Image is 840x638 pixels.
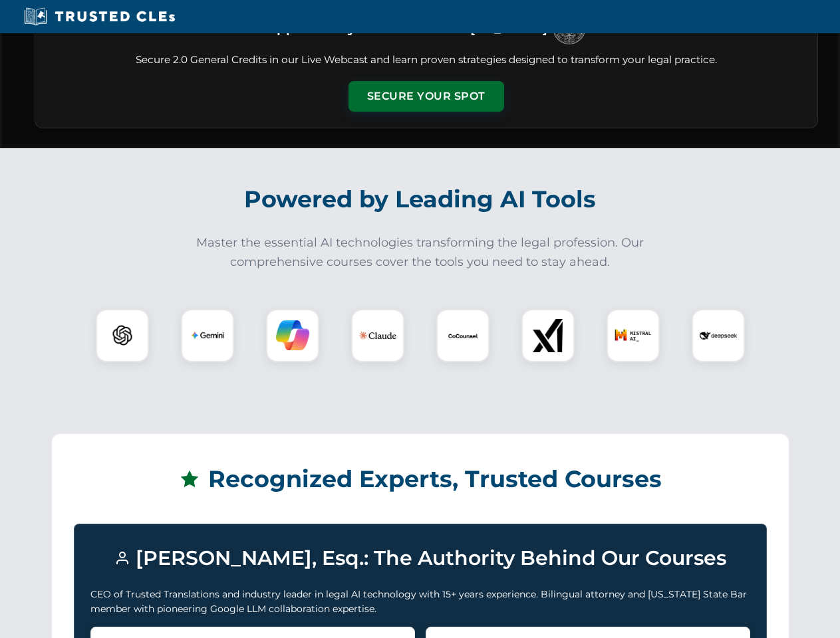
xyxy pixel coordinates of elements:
[90,587,750,617] p: CEO of Trusted Translations and industry leader in legal AI technology with 15+ years experience....
[276,319,309,352] img: Copilot Logo
[188,233,653,272] p: Master the essential AI technologies transforming the legal profession. Our comprehensive courses...
[20,7,179,27] img: Trusted CLEs
[692,309,745,362] div: DeepSeek
[521,309,575,362] div: xAI
[52,176,789,223] h2: Powered by Leading AI Tools
[349,81,504,112] button: Secure Your Spot
[615,317,652,354] img: Mistral AI Logo
[607,309,660,362] div: Mistral AI
[436,309,490,362] div: CoCounsel
[90,540,750,576] h3: [PERSON_NAME], Esq.: The Authority Behind Our Courses
[351,309,404,362] div: Claude
[191,319,224,352] img: Gemini Logo
[181,309,234,362] div: Gemini
[51,53,801,68] p: Secure 2.0 General Credits in our Live Webcast and learn proven strategies designed to transform ...
[96,309,149,362] div: ChatGPT
[531,319,565,352] img: xAI Logo
[359,317,396,354] img: Claude Logo
[103,316,142,355] img: ChatGPT Logo
[700,317,737,354] img: DeepSeek Logo
[266,309,319,362] div: Copilot
[446,319,480,352] img: CoCounsel Logo
[74,456,767,502] h2: Recognized Experts, Trusted Courses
